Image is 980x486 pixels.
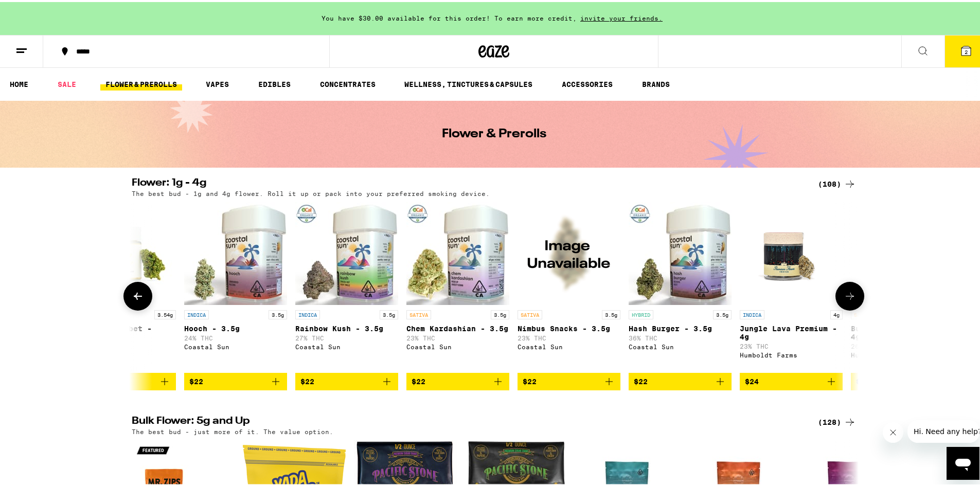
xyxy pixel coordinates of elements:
[907,418,979,441] iframe: Message from company
[406,371,509,388] button: Add to bag
[518,341,620,348] div: Coastal Sun
[253,76,296,88] a: EDIBLES
[406,322,509,331] p: Chem Kardashian - 3.5g
[184,341,287,348] div: Coastal Sun
[184,200,287,371] a: Open page for Hooch - 3.5g from Coastal Sun
[406,200,509,303] img: Coastal Sun - Chem Kardashian - 3.5g
[491,308,509,317] p: 3.5g
[851,200,954,303] img: Humboldt Farms - Bubble Bath Premium - 4g
[184,322,287,331] p: Hooch - 3.5g
[73,200,176,371] a: Open page for Sunrise Sherbet - 3.54g from Stone Road
[184,308,209,317] p: INDICA
[100,76,182,88] a: FLOWER & PREROLLS
[184,200,287,303] img: Coastal Sun - Hooch - 3.5g
[557,76,618,88] a: ACCESSORIES
[523,375,537,384] span: $22
[629,322,732,331] p: Hash Burger - 3.5g
[154,308,176,317] p: 3.54g
[295,341,398,348] div: Coastal Sun
[295,200,398,303] img: Coastal Sun - Rainbow Kush - 3.5g
[73,341,176,348] p: 24% THC
[295,200,398,371] a: Open page for Rainbow Kush - 3.5g from Coastal Sun
[380,308,398,317] p: 3.5g
[73,200,176,303] img: Stone Road - Sunrise Sherbet - 3.54g
[73,371,176,388] button: Add to bag
[518,322,620,331] p: Nimbus Snacks - 3.5g
[740,371,843,388] button: Add to bag
[295,371,398,388] button: Add to bag
[269,308,287,317] p: 3.5g
[629,200,732,303] img: Coastal Sun - Hash Burger - 3.5g
[406,341,509,348] div: Coastal Sun
[518,200,620,371] a: Open page for Nimbus Snacks - 3.5g from Coastal Sun
[406,200,509,371] a: Open page for Chem Kardashian - 3.5g from Coastal Sun
[518,333,620,339] p: 23% THC
[52,76,81,88] a: SALE
[740,341,843,348] p: 23% THC
[132,426,333,433] p: The best bud - just more of it. The value option.
[856,375,870,384] span: $24
[629,371,732,388] button: Add to bag
[830,308,843,317] p: 4g
[883,420,903,441] iframe: Close message
[740,308,764,317] p: INDICA
[300,375,314,384] span: $22
[132,188,490,195] p: The best bud - 1g and 4g flower. Roll it up or pack into your preferred smoking device.
[518,308,542,317] p: SATIVA
[629,333,732,339] p: 36% THC
[629,200,732,371] a: Open page for Hash Burger - 3.5g from Coastal Sun
[399,76,538,88] a: WELLNESS, TINCTURES & CAPSULES
[818,176,856,188] a: (108)
[745,375,759,384] span: $24
[295,308,320,317] p: INDICA
[629,308,653,317] p: HYBRID
[740,350,843,356] div: Humboldt Farms
[818,414,856,426] a: (128)
[184,371,287,388] button: Add to bag
[184,333,287,339] p: 24% THC
[740,322,843,339] p: Jungle Lava Premium - 4g
[740,200,843,371] a: Open page for Jungle Lava Premium - 4g from Humboldt Farms
[518,371,620,388] button: Add to bag
[577,13,666,20] span: invite your friends.
[295,333,398,339] p: 27% THC
[315,76,381,88] a: CONCENTRATES
[132,414,806,426] h2: Bulk Flower: 5g and Up
[518,200,620,303] img: Coastal Sun - Nimbus Snacks - 3.5g
[132,176,806,188] h2: Flower: 1g - 4g
[629,341,732,348] div: Coastal Sun
[947,445,979,478] iframe: Button to launch messaging window
[851,308,876,317] p: SATIVA
[322,13,577,20] span: You have $30.00 available for this order! To earn more credit,
[713,308,732,317] p: 3.5g
[442,126,546,138] h1: Flower & Prerolls
[406,333,509,339] p: 23% THC
[602,308,620,317] p: 3.5g
[5,76,33,88] a: HOME
[73,322,176,339] p: Sunrise Sherbet - 3.54g
[201,76,234,88] a: VAPES
[634,375,648,384] span: $22
[189,375,203,384] span: $22
[851,341,954,348] p: 26% THC
[406,308,431,317] p: SATIVA
[73,350,176,356] div: Stone Road
[6,7,74,15] span: Hi. Need any help?
[851,371,954,388] button: Add to bag
[295,322,398,331] p: Rainbow Kush - 3.5g
[740,200,843,303] img: Humboldt Farms - Jungle Lava Premium - 4g
[851,200,954,371] a: Open page for Bubble Bath Premium - 4g from Humboldt Farms
[965,47,968,53] span: 2
[851,350,954,356] div: Humboldt Farms
[637,76,675,88] a: BRANDS
[412,375,425,384] span: $22
[851,322,954,339] p: Bubble Bath Premium - 4g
